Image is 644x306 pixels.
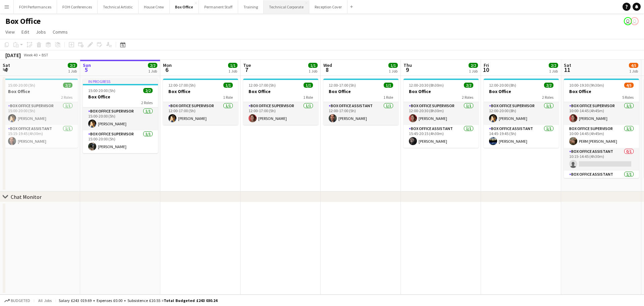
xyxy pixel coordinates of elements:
[564,125,639,148] app-card-role: Box Office Supervisor1/110:00-14:45 (4h45m)PERM [PERSON_NAME]
[163,102,238,125] app-card-role: Box Office Supervisor1/112:00-17:00 (5h)[PERSON_NAME]
[629,63,638,68] span: 4/5
[163,79,238,125] div: 12:00-17:00 (5h)1/1Box Office1 RoleBox Office Supervisor1/112:00-17:00 (5h)[PERSON_NAME]
[3,79,78,148] app-job-card: 15:00-20:00 (5h)2/2Box Office2 RolesBox Office Supervisor1/115:00-20:00 (5h)[PERSON_NAME]Box Offi...
[3,102,78,125] app-card-role: Box Office Supervisor1/115:00-20:00 (5h)[PERSON_NAME]
[402,66,412,74] span: 9
[83,62,91,68] span: Sun
[11,298,30,303] span: Budgeted
[11,193,42,200] div: Chat Monitor
[243,88,318,94] h3: Box Office
[164,298,217,303] span: Total Budgeted £243 030.24
[83,79,158,84] div: In progress
[624,17,632,25] app-user-avatar: Visitor Services
[489,83,516,88] span: 12:00-20:00 (8h)
[563,66,571,74] span: 11
[83,107,158,130] app-card-role: Box Office Supervisor1/115:00-20:00 (5h)[PERSON_NAME]
[170,0,199,13] button: Box Office
[199,0,238,13] button: Permanent Staff
[329,83,356,88] span: 12:00-17:00 (5h)
[8,83,35,88] span: 15:00-20:00 (5h)
[484,102,559,125] app-card-role: Box Office Supervisor1/112:00-20:00 (8h)[PERSON_NAME]
[141,100,153,105] span: 2 Roles
[242,66,251,74] span: 7
[228,63,237,68] span: 1/1
[388,63,398,68] span: 1/1
[148,69,157,74] div: 1 Job
[484,79,559,148] app-job-card: 12:00-20:00 (8h)2/2Box Office2 RolesBox Office Supervisor1/112:00-20:00 (8h)[PERSON_NAME]Box Offi...
[148,63,157,68] span: 2/2
[544,83,553,88] span: 2/2
[37,298,53,303] span: All jobs
[484,125,559,148] app-card-role: Box Office Assistant1/114:45-19:45 (5h)[PERSON_NAME]
[464,83,473,88] span: 2/2
[143,88,153,93] span: 2/2
[389,69,397,74] div: 1 Job
[68,63,77,68] span: 2/2
[53,29,68,35] span: Comms
[14,0,57,13] button: FOH Performances
[243,79,318,125] div: 12:00-17:00 (5h)1/1Box Office1 RoleBox Office Supervisor1/112:00-17:00 (5h)[PERSON_NAME]
[323,79,398,125] app-job-card: 12:00-17:00 (5h)1/1Box Office1 RoleBox Office Assistant1/112:00-17:00 (5h)[PERSON_NAME]
[409,83,444,88] span: 12:00-20:30 (8h30m)
[33,28,49,36] a: Jobs
[323,62,332,68] span: Wed
[564,79,639,178] app-job-card: 10:00-19:30 (9h30m)4/5Box Office5 RolesBox Office Supervisor1/110:00-14:45 (4h45m)[PERSON_NAME]Bo...
[57,0,98,13] button: FOH Conferences
[404,88,479,94] h3: Box Office
[3,28,17,36] a: View
[549,69,558,74] div: 1 Job
[163,62,172,68] span: Mon
[5,29,15,35] span: View
[3,88,78,94] h3: Box Office
[323,88,398,94] h3: Box Office
[82,66,91,74] span: 5
[631,17,639,25] app-user-avatar: Liveforce Admin
[549,63,558,68] span: 2/2
[228,69,237,74] div: 1 Job
[5,52,21,58] div: [DATE]
[624,83,634,88] span: 4/5
[243,62,251,68] span: Tue
[22,52,39,57] span: Week 40
[83,79,158,153] app-job-card: In progress15:00-20:00 (5h)2/2Box Office2 RolesBox Office Supervisor1/115:00-20:00 (5h)[PERSON_NA...
[564,171,639,193] app-card-role: Box Office Assistant1/114:45-19:15 (4h30m)
[542,95,553,100] span: 2 Roles
[564,88,639,94] h3: Box Office
[88,88,115,93] span: 15:00-20:00 (5h)
[19,28,32,36] a: Edit
[3,125,78,148] app-card-role: Box Office Assistant1/115:15-19:45 (4h30m)[PERSON_NAME]
[5,16,41,26] h1: Box Office
[249,83,276,88] span: 12:00-17:00 (5h)
[323,102,398,125] app-card-role: Box Office Assistant1/112:00-17:00 (5h)[PERSON_NAME]
[622,95,634,100] span: 5 Roles
[243,102,318,125] app-card-role: Box Office Supervisor1/112:00-17:00 (5h)[PERSON_NAME]
[2,66,10,74] span: 4
[484,62,489,68] span: Fri
[83,94,158,100] h3: Box Office
[309,0,347,13] button: Reception Cover
[139,0,170,13] button: House Crew
[42,52,48,57] div: BST
[304,83,313,88] span: 1/1
[404,79,479,148] app-job-card: 12:00-20:30 (8h30m)2/2Box Office2 RolesBox Office Supervisor1/112:00-20:30 (8h30m)[PERSON_NAME]Bo...
[483,66,489,74] span: 10
[308,63,318,68] span: 1/1
[469,63,478,68] span: 2/2
[98,0,139,13] button: Technical Artistic
[484,88,559,94] h3: Box Office
[404,102,479,125] app-card-role: Box Office Supervisor1/112:00-20:30 (8h30m)[PERSON_NAME]
[61,95,72,100] span: 2 Roles
[223,95,233,100] span: 1 Role
[469,69,478,74] div: 1 Job
[63,83,72,88] span: 2/2
[162,66,172,74] span: 6
[59,298,217,303] div: Salary £243 019.69 + Expenses £0.00 + Subsistence £10.55 =
[322,66,332,74] span: 8
[3,62,10,68] span: Sat
[264,0,309,13] button: Technical Corporate
[163,88,238,94] h3: Box Office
